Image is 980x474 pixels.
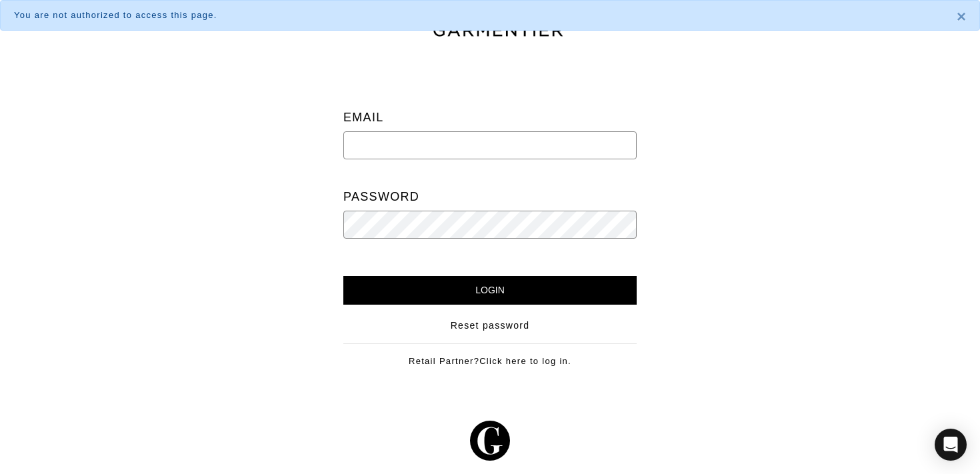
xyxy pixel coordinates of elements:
div: You are not authorized to access this page. [14,9,937,22]
img: g-602364139e5867ba59c769ce4266a9601a3871a1516a6a4c3533f4bc45e69684.svg [470,421,510,461]
label: Email [343,104,384,131]
div: Retail Partner? [343,343,637,368]
div: Open Intercom Messenger [935,429,967,461]
input: Login [343,276,637,305]
label: Password [343,183,419,211]
a: Click here to log in. [479,356,571,366]
span: × [957,7,966,25]
a: Reset password [451,319,530,333]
